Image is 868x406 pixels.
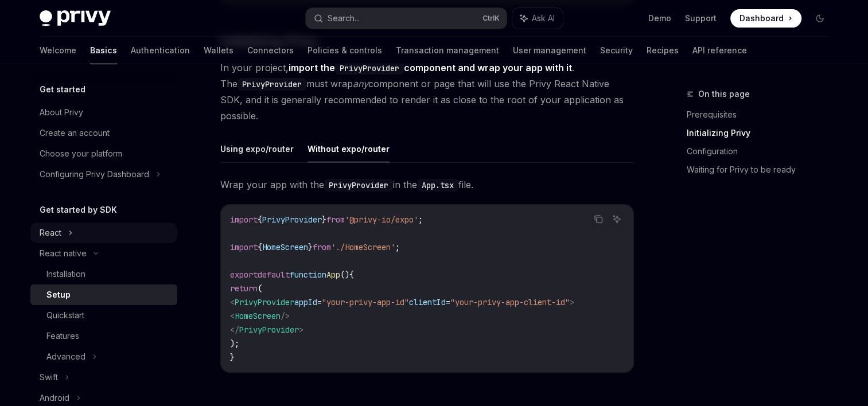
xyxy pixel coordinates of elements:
[290,270,326,280] span: function
[30,264,177,284] a: Installation
[396,37,499,64] a: Transaction management
[235,311,281,321] span: HomeScreen
[289,62,572,73] strong: import the component and wrap your app with it
[262,214,322,225] span: PrivyProvider
[698,87,750,101] span: On this page
[308,37,382,64] a: Policies & controls
[345,214,418,225] span: '@privy-io/expo'
[40,226,61,240] div: React
[230,297,235,307] span: <
[230,338,239,349] span: );
[739,13,784,24] span: Dashboard
[570,297,574,307] span: >
[220,135,294,162] button: Using expo/router
[647,37,679,64] a: Recipes
[90,37,117,64] a: Basics
[238,78,306,91] code: PrivyProvider
[30,284,177,305] a: Setup
[306,8,507,29] button: Search...CtrlK
[230,352,235,362] span: }
[40,203,117,217] h5: Get started by SDK
[40,10,111,26] img: dark logo
[308,242,313,252] span: }
[230,325,239,335] span: </
[230,283,258,294] span: return
[317,297,322,307] span: =
[326,270,340,280] span: App
[687,106,838,124] a: Prerequisites
[239,325,299,335] span: PrivyProvider
[235,297,294,307] span: PrivyProvider
[349,270,354,280] span: {
[40,147,122,161] div: Choose your platform
[230,242,258,252] span: import
[685,13,717,24] a: Support
[331,242,395,252] span: './HomeScreen'
[46,288,71,302] div: Setup
[340,270,349,280] span: ()
[40,83,85,96] h5: Get started
[687,161,838,179] a: Waiting for Privy to be ready
[450,297,570,307] span: "your-privy-app-client-id"
[40,37,76,64] a: Welcome
[513,37,586,64] a: User management
[258,283,262,294] span: (
[418,214,423,225] span: ;
[591,212,606,227] button: Copy the contents from the code block
[230,214,258,225] span: import
[322,297,409,307] span: "your-privy-app-id"
[395,242,400,252] span: ;
[687,142,838,161] a: Configuration
[46,309,84,322] div: Quickstart
[230,270,258,280] span: export
[40,126,110,140] div: Create an account
[30,305,177,326] a: Quickstart
[220,60,634,124] span: In your project, . The must wrap component or page that will use the Privy React Native SDK, and ...
[30,326,177,346] a: Features
[811,9,829,28] button: Toggle dark mode
[313,242,331,252] span: from
[417,179,458,192] code: App.tsx
[46,329,79,343] div: Features
[409,297,446,307] span: clientId
[730,9,801,28] a: Dashboard
[247,37,294,64] a: Connectors
[446,297,450,307] span: =
[322,214,326,225] span: }
[353,78,368,89] em: any
[258,214,262,225] span: {
[335,62,404,75] code: PrivyProvider
[40,167,149,181] div: Configuring Privy Dashboard
[692,37,747,64] a: API reference
[40,370,58,384] div: Swift
[482,14,500,23] span: Ctrl K
[326,214,345,225] span: from
[220,177,634,193] span: Wrap your app with the in the file.
[281,311,290,321] span: />
[609,212,624,227] button: Ask AI
[532,13,555,24] span: Ask AI
[258,270,290,280] span: default
[30,123,177,143] a: Create an account
[328,11,360,25] div: Search...
[299,325,303,335] span: >
[258,242,262,252] span: {
[204,37,233,64] a: Wallets
[131,37,190,64] a: Authentication
[30,102,177,123] a: About Privy
[308,135,390,162] button: Without expo/router
[46,350,85,364] div: Advanced
[40,247,87,260] div: React native
[40,106,83,119] div: About Privy
[230,311,235,321] span: <
[512,8,563,29] button: Ask AI
[46,267,85,281] div: Installation
[687,124,838,142] a: Initializing Privy
[294,297,317,307] span: appId
[600,37,633,64] a: Security
[30,143,177,164] a: Choose your platform
[262,242,308,252] span: HomeScreen
[648,13,671,24] a: Demo
[40,391,69,405] div: Android
[324,179,393,192] code: PrivyProvider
